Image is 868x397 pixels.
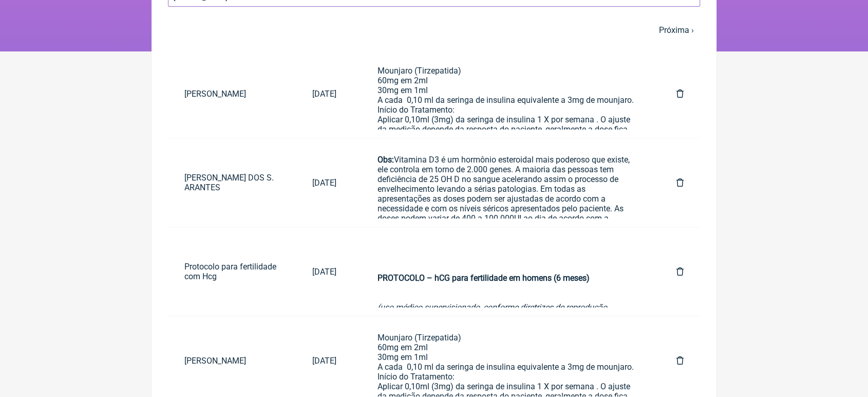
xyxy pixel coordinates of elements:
a: [PERSON_NAME] [168,81,296,107]
a: Protocolo para fertilidade com Hcg [168,254,296,290]
div: Mounjaro (Tirzepatida) 60mg em 2ml 30mg em 1ml A cada 0,10 ml da seringa de insulina equivalente ... [378,66,635,203]
a: [DATE] [296,259,353,285]
a: [PERSON_NAME] [168,348,296,374]
a: PROTOCOLO – hCG para fertilidade em homens (6 meses)(uso médico supervisionado, conforme diretriz... [361,236,652,308]
a: [PERSON_NAME] DOS S. ARANTES [168,165,296,201]
nav: pager [168,19,700,41]
strong: PROTOCOLO – hCG para fertilidade em homens (6 meses) [378,273,590,283]
a: Mounjaro (Tirzepatida)60mg em 2ml30mg em 1mlA cada 0,10 ml da seringa de insulina equivalente a 3... [361,324,652,396]
a: [DATE] [296,170,353,196]
strong: Obs: [378,155,394,165]
a: [DATE] [296,348,353,374]
a: Próxima › [659,25,694,35]
em: (uso médico supervisionado, conforme diretrizes de reprodução assistida) [378,302,607,322]
a: [DATE] [296,81,353,107]
a: Mounjaro (Tirzepatida)60mg em 2ml30mg em 1mlA cada 0,10 ml da seringa de insulina equivalente a 3... [361,58,652,130]
a: Obs:Vitamina D3 é um hormônio esteroidal mais poderoso que existe, ele controla em torno de 2.000... [361,147,652,219]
